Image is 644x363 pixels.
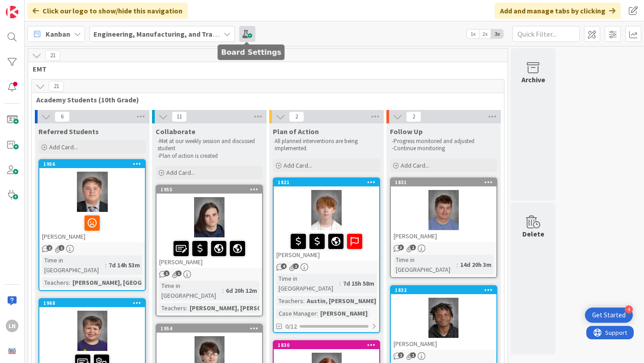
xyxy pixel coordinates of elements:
[49,81,64,92] span: 21
[156,185,263,317] a: 1955[PERSON_NAME]Time in [GEOGRAPHIC_DATA]:6d 20h 12mTeachers:[PERSON_NAME], [PERSON_NAME], We...
[39,299,145,307] div: 1968
[39,212,145,242] div: [PERSON_NAME]
[156,127,195,136] span: Collaborate
[341,279,377,288] div: 7d 15h 58m
[47,245,52,251] span: 2
[39,160,145,242] div: 1956[PERSON_NAME]
[391,178,496,186] div: 1831
[6,320,18,332] div: LN
[38,127,99,136] span: Referred Students
[410,352,416,358] span: 1
[395,179,496,186] div: 1831
[278,179,379,186] div: 1821
[274,341,379,349] div: 1830
[49,143,78,151] span: Add Card...
[406,111,421,122] span: 2
[273,177,380,333] a: 1821[PERSON_NAME]Time in [GEOGRAPHIC_DATA]:7d 15h 58mTeachers:Austin, [PERSON_NAME] (2...Case Man...
[273,127,319,136] span: Plan of Action
[401,161,429,169] span: Add Card...
[303,296,305,306] span: :
[186,303,187,313] span: :
[106,260,142,270] div: 7d 14h 53m
[39,160,145,168] div: 1956
[274,230,379,261] div: [PERSON_NAME]
[221,48,281,57] h5: Board Settings
[6,345,18,357] img: avatar
[276,296,303,306] div: Teachers
[157,237,262,268] div: [PERSON_NAME]
[55,111,70,122] span: 6
[457,260,458,270] span: :
[161,325,262,332] div: 1954
[410,245,416,250] span: 1
[159,303,186,313] div: Teachers
[275,138,378,152] p: All planned interventions are being implemented.
[391,286,496,350] div: 1832[PERSON_NAME]
[285,322,297,331] span: 0/12
[157,325,262,333] div: 1954
[6,6,18,18] img: Visit kanbanzone.com
[281,263,287,269] span: 4
[159,281,222,300] div: Time in [GEOGRAPHIC_DATA]
[479,30,491,38] span: 2x
[69,278,70,287] span: :
[392,145,496,152] p: -Continue monitoring
[391,178,496,242] div: 1831[PERSON_NAME]
[42,255,105,275] div: Time in [GEOGRAPHIC_DATA]
[522,228,544,239] div: Delete
[157,138,261,152] p: -Met at our weekly session and discussed student
[38,159,146,291] a: 1956[PERSON_NAME]Time in [GEOGRAPHIC_DATA]:7d 14h 53mTeachers:[PERSON_NAME], [GEOGRAPHIC_DATA]...
[395,287,496,293] div: 1832
[390,177,497,278] a: 1831[PERSON_NAME]Time in [GEOGRAPHIC_DATA]:14d 20h 3m
[392,138,496,145] p: -Progress monitored and adjusted
[164,270,169,276] span: 1
[317,308,318,318] span: :
[289,111,304,122] span: 2
[43,161,145,167] div: 1956
[390,127,423,136] span: Follow Up
[467,30,479,38] span: 1x
[495,3,621,19] div: Add and manage tabs by clicking
[161,186,262,193] div: 1955
[491,30,503,38] span: 3x
[172,111,187,122] span: 11
[592,311,626,320] div: Get Started
[59,245,64,251] span: 1
[166,169,195,177] span: Add Card...
[521,74,545,85] div: Archive
[284,161,312,169] span: Add Card...
[398,245,404,250] span: 3
[276,274,339,293] div: Time in [GEOGRAPHIC_DATA]
[318,308,370,318] div: [PERSON_NAME]
[70,278,191,287] div: [PERSON_NAME], [GEOGRAPHIC_DATA]...
[157,186,262,268] div: 1955[PERSON_NAME]
[339,279,341,288] span: :
[187,303,307,313] div: [PERSON_NAME], [PERSON_NAME], We...
[45,50,60,61] span: 21
[398,352,404,358] span: 1
[42,278,69,287] div: Teachers
[19,1,41,12] span: Support
[394,255,457,274] div: Time in [GEOGRAPHIC_DATA]
[625,305,633,313] div: 4
[224,286,259,295] div: 6d 20h 12m
[46,29,70,39] span: Kanban
[222,286,224,295] span: :
[391,338,496,350] div: [PERSON_NAME]
[157,186,262,194] div: 1955
[157,152,261,160] p: -Plan of action is created
[293,263,299,269] span: 1
[391,230,496,242] div: [PERSON_NAME]
[276,308,317,318] div: Case Manager
[458,260,494,270] div: 14d 20h 3m
[274,178,379,261] div: 1821[PERSON_NAME]
[176,270,182,276] span: 1
[513,26,580,42] input: Quick Filter...
[585,308,633,323] div: Open Get Started checklist, remaining modules: 4
[391,286,496,294] div: 1832
[93,30,252,38] b: Engineering, Manufacturing, and Transportation
[27,3,188,19] div: Click our logo to show/hide this navigation
[33,64,496,73] span: EMT
[305,296,390,306] div: Austin, [PERSON_NAME] (2...
[43,300,145,306] div: 1968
